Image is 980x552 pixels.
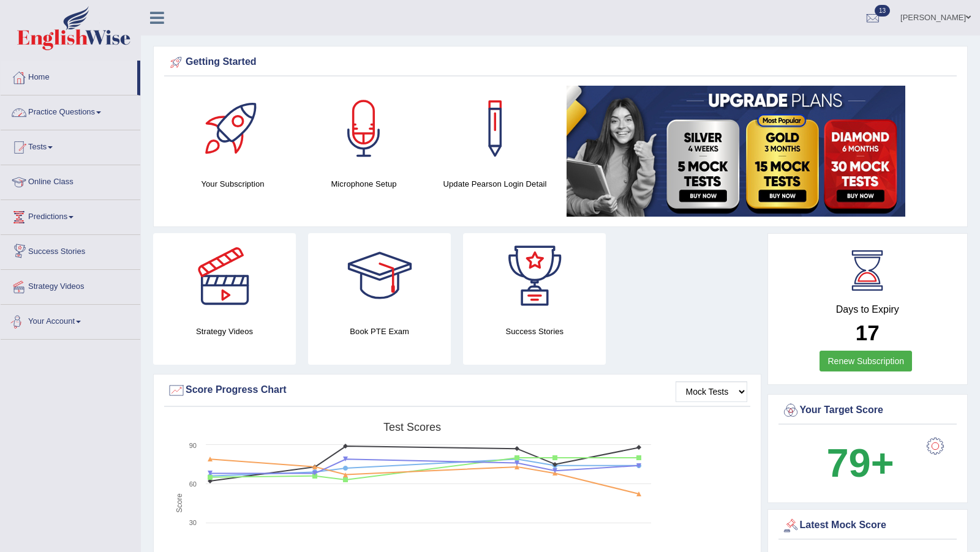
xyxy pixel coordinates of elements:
h4: Strategy Videos [153,325,296,338]
img: small5.jpg [567,86,905,217]
a: Home [1,61,137,91]
b: 79+ [826,441,894,485]
text: 30 [189,519,197,526]
a: Online Class [1,165,140,196]
a: Tests [1,130,140,161]
div: Latest Mock Score [782,517,954,535]
a: Predictions [1,200,140,231]
div: Your Target Score [782,401,954,420]
h4: Update Pearson Login Detail [435,177,554,190]
a: Your Account [1,305,140,335]
a: Renew Subscription [820,351,912,371]
span: 13 [875,5,890,17]
div: Score Progress Chart [167,381,747,400]
tspan: Score [175,493,184,513]
h4: Success Stories [463,325,606,338]
b: 17 [856,321,880,345]
text: 90 [189,442,197,449]
a: Strategy Videos [1,270,140,300]
h4: Days to Expiry [782,304,954,315]
h4: Book PTE Exam [308,325,451,338]
a: Practice Questions [1,95,140,126]
h4: Your Subscription [173,177,292,190]
a: Success Stories [1,235,140,266]
div: Getting Started [167,53,954,72]
tspan: Test scores [383,421,441,433]
h4: Microphone Setup [304,177,423,190]
text: 60 [189,480,197,488]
